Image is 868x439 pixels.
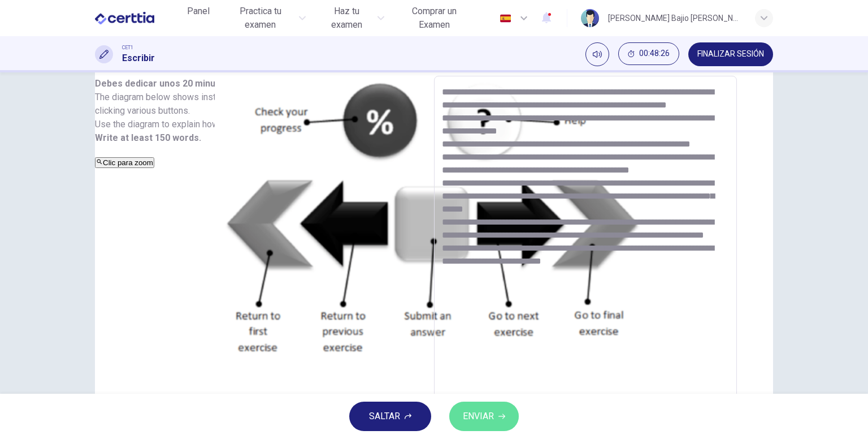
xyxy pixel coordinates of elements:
[618,42,679,66] div: Ocultar
[618,42,679,65] button: 00:48:26
[319,5,374,32] span: Haz tu examen
[349,402,431,431] button: SALTAR
[221,1,310,35] button: Practica tu examen
[95,7,154,29] img: CERTTIA logo
[581,9,599,27] img: Profile picture
[122,51,155,65] h1: Escribir
[393,1,476,35] button: Comprar un Examen
[122,44,133,51] span: CET1
[315,1,389,35] button: Haz tu examen
[688,42,773,66] button: FINALIZAR SESIÓN
[463,408,494,424] span: ENVIAR
[608,11,741,25] div: [PERSON_NAME] Bajio [PERSON_NAME]
[95,7,180,29] a: CERTTIA logo
[225,5,296,32] span: Practica tu examen
[180,1,216,35] a: Panel
[369,408,400,424] span: SALTAR
[398,5,471,32] span: Comprar un Examen
[585,42,609,66] div: Silenciar
[697,50,764,59] span: FINALIZAR SESIÓN
[498,14,513,23] img: es
[187,5,210,18] span: Panel
[449,402,519,431] button: ENVIAR
[639,49,670,58] span: 00:48:26
[180,1,216,21] button: Panel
